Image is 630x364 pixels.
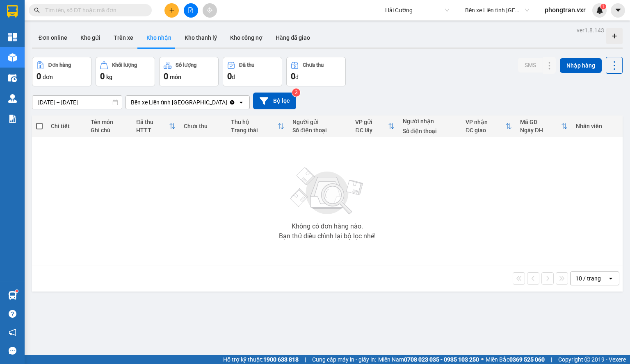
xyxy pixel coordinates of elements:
[223,57,282,86] button: Đã thu0đ
[169,7,175,13] span: plus
[551,355,552,364] span: |
[228,98,229,106] input: Selected Bến xe Liên tỉnh Đắk Lắk.
[404,356,479,363] strong: 0708 023 035 - 0935 103 250
[8,115,17,123] img: solution-icon
[269,28,317,47] button: Hàng đã giao
[8,53,17,62] img: warehouse-icon
[611,3,625,18] button: caret-down
[164,3,179,18] button: plus
[140,28,178,47] button: Kho nhận
[184,3,198,18] button: file-add
[223,355,299,364] span: Hỗ trợ kỹ thuật:
[207,7,212,13] span: aim
[112,62,137,68] div: Khối lượng
[286,57,346,86] button: Chưa thu0đ
[8,94,17,103] img: warehouse-icon
[538,5,592,15] span: phongtran.vxr
[34,7,40,13] span: search
[159,57,219,86] button: Số lượng0món
[403,118,457,124] div: Người nhận
[32,96,122,109] input: Select a date range.
[292,127,347,133] div: Số điện thoại
[184,123,223,129] div: Chưa thu
[351,115,398,137] th: Toggle SortBy
[8,291,17,300] img: warehouse-icon
[229,99,235,106] svg: Clear value
[461,115,516,137] th: Toggle SortBy
[91,127,128,133] div: Ghi chú
[577,26,604,35] div: ver 1.8.143
[45,6,142,15] input: Tìm tên, số ĐT hoặc mã đơn
[100,71,105,81] span: 0
[465,4,529,16] span: Bến xe Liên tỉnh Đắk Lắk
[312,355,376,364] span: Cung cấp máy in - giấy in:
[107,28,140,47] button: Trên xe
[607,275,614,282] svg: open
[509,356,545,363] strong: 0369 525 060
[520,127,561,133] div: Ngày ĐH
[9,310,16,318] span: question-circle
[238,99,244,106] svg: open
[355,119,388,125] div: VP gửi
[253,93,296,109] button: Bộ lọc
[178,28,224,47] button: Kho thanh lý
[96,57,155,86] button: Khối lượng0kg
[385,4,449,16] span: Hải Cường
[232,74,235,80] span: đ
[596,7,603,14] img: icon-new-feature
[132,115,179,137] th: Toggle SortBy
[231,119,278,125] div: Thu hộ
[136,119,169,125] div: Đã thu
[486,355,545,364] span: Miền Bắc
[295,74,299,80] span: đ
[8,74,17,82] img: warehouse-icon
[303,62,324,68] div: Chưa thu
[32,57,91,86] button: Đơn hàng0đơn
[170,74,181,80] span: món
[176,62,196,68] div: Số lượng
[136,127,169,133] div: HTTT
[606,28,623,44] div: Tạo kho hàng mới
[378,355,479,364] span: Miền Nam
[9,347,16,355] span: message
[286,163,368,220] img: svg+xml;base64,PHN2ZyBjbGFzcz0ibGlzdC1wbHVnX19zdmciIHhtbG5zPSJodHRwOi8vd3d3LnczLm9yZy8yMDAwL3N2Zy...
[32,28,74,47] button: Đơn online
[355,127,388,133] div: ĐC lấy
[203,3,217,18] button: aim
[131,98,227,106] div: Bến xe Liên tỉnh [GEOGRAPHIC_DATA]
[602,4,605,9] span: 1
[292,223,363,230] div: Không có đơn hàng nào.
[51,123,82,129] div: Chi tiết
[43,74,53,80] span: đơn
[9,328,16,336] span: notification
[224,28,269,47] button: Kho công nợ
[584,357,590,362] span: copyright
[516,115,572,137] th: Toggle SortBy
[481,358,484,361] span: ⚪️
[466,127,505,133] div: ĐC giao
[576,123,619,129] div: Nhân viên
[291,71,295,81] span: 0
[8,33,17,41] img: dashboard-icon
[231,127,278,133] div: Trạng thái
[263,356,299,363] strong: 1900 633 818
[466,119,505,125] div: VP nhận
[239,62,254,68] div: Đã thu
[16,290,18,292] sup: 1
[518,58,543,72] button: SMS
[305,355,306,364] span: |
[279,233,376,240] div: Bạn thử điều chỉnh lại bộ lọc nhé!
[106,74,112,80] span: kg
[48,62,71,68] div: Đơn hàng
[227,71,232,81] span: 0
[614,7,622,14] span: caret-down
[188,7,194,13] span: file-add
[91,119,128,125] div: Tên món
[292,119,347,125] div: Người gửi
[74,28,107,47] button: Kho gửi
[403,128,457,134] div: Số điện thoại
[227,115,289,137] th: Toggle SortBy
[600,4,606,9] sup: 1
[37,71,41,81] span: 0
[575,274,601,283] div: 10 / trang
